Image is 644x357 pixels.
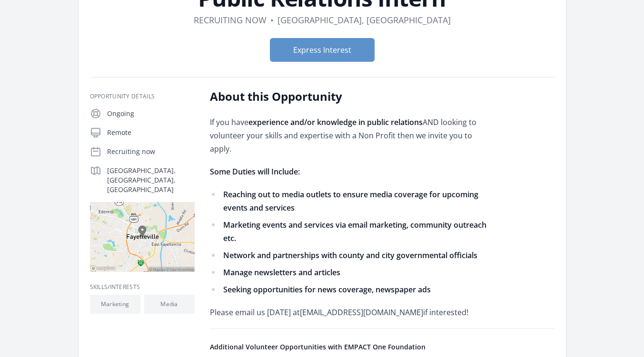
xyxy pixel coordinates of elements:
[194,13,267,27] dd: Recruiting now
[210,89,488,104] h2: About this Opportunity
[107,128,195,137] p: Remote
[90,295,140,314] li: Marketing
[107,109,195,118] p: Ongoing
[90,283,195,291] h3: Skills/Interests
[144,295,195,314] li: Media
[107,166,195,194] p: [GEOGRAPHIC_DATA], [GEOGRAPHIC_DATA], [GEOGRAPHIC_DATA]
[210,116,488,155] p: If you have AND looking to volunteer your skills and expertise with a Non Profit then we invite y...
[223,250,477,261] strong: Network and partnerships with county and city governmental officials
[107,147,195,156] p: Recruiting now
[248,117,423,127] strong: experience and/or knowledge in public relations
[223,189,478,213] strong: Reaching out to media outlets to ensure media coverage for upcoming events and services
[210,166,300,177] strong: Some Duties will Include:
[210,306,488,319] p: Please email us [DATE] at [EMAIL_ADDRESS][DOMAIN_NAME] if interested!
[90,202,195,272] img: Map
[270,13,274,27] div: •
[210,342,555,352] h4: Additional Volunteer Opportunities with EMPACT One Foundation
[90,93,195,100] h3: Opportunity Details
[270,38,375,62] button: Express Interest
[277,13,451,27] dd: [GEOGRAPHIC_DATA], [GEOGRAPHIC_DATA]
[223,284,431,295] strong: Seeking opportunities for news coverage, newspaper ads
[223,220,486,243] strong: Marketing events and services via email marketing, community outreach etc.
[223,267,340,278] strong: Manage newsletters and articles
